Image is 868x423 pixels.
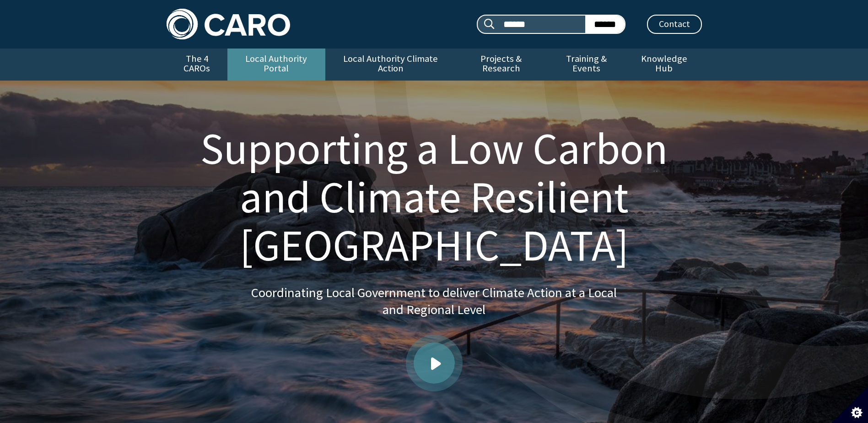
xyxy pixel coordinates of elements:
a: Local Authority Climate Action [325,49,456,81]
p: Coordinating Local Government to deliver Climate Action at a Local and Regional Level [251,284,617,319]
a: Projects & Research [456,49,546,81]
img: Caro logo [167,9,290,39]
h1: Supporting a Low Carbon and Climate Resilient [GEOGRAPHIC_DATA] [178,125,691,270]
a: Training & Events [546,49,626,81]
a: The 4 CAROs [167,49,227,81]
a: Play video [414,342,455,384]
a: Local Authority Portal [227,49,325,81]
a: Contact [647,15,702,34]
a: Knowledge Hub [626,49,701,81]
button: Set cookie preferences [831,386,868,423]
